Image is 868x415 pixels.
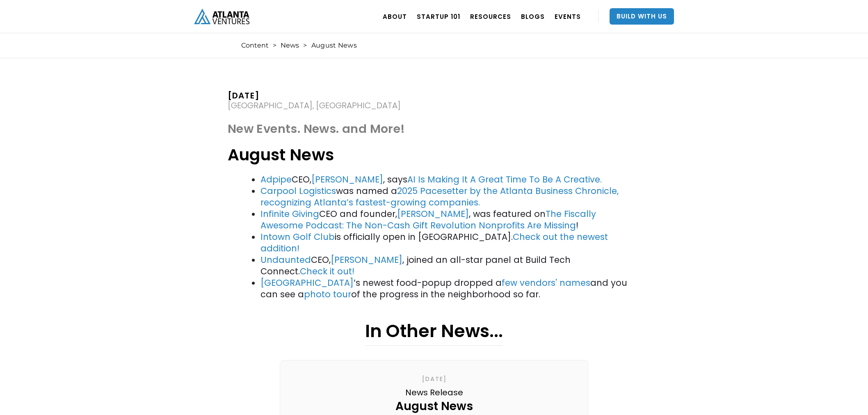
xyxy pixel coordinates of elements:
a: [GEOGRAPHIC_DATA] [260,277,354,289]
a: photo tour [304,288,351,300]
a: [PERSON_NAME] [311,173,383,185]
a: Build With Us [610,8,674,25]
a: RESOURCES [470,5,511,28]
a: [PERSON_NAME] [397,208,469,220]
div: [DATE] [422,375,447,383]
a: Intown Golf Club [260,231,335,243]
a: Startup 101 [417,5,460,28]
li: was named a [260,185,637,208]
a: 2025 Pacesetter by the Atlanta Business Chronicle, recognizing Atlanta’s fastest-growing companies. [260,185,619,208]
a: Check out the newest addition! [260,231,608,254]
a: AI Is Making It A Great Time To Be A Creative. [407,173,602,185]
a: Undaunted [260,254,311,266]
div: August News [311,41,357,50]
div: > [273,41,276,50]
div: [DATE] [228,91,401,100]
li: CEO and founder, , was featured on ! [260,208,637,231]
li: ’s newest food-popup dropped a and you can see a of the progress in the neighborhood so far. [260,277,637,300]
a: [PERSON_NAME] [331,254,402,266]
a: BLOGS [521,5,545,28]
a: Check it out! [300,265,354,277]
div: [GEOGRAPHIC_DATA], [GEOGRAPHIC_DATA] [228,101,401,109]
a: few vendors' names [502,277,590,289]
div: August News [395,399,473,413]
a: Content [241,41,269,50]
a: Adpipe [260,173,292,185]
a: Infinite Giving [260,208,319,220]
h1: In Other News... [365,321,503,346]
a: News [281,41,299,50]
li: CEO, , joined an all-star panel at Build Tech Connect. [260,254,637,277]
div: > [303,41,307,50]
a: Carpool Logistics [260,185,336,197]
a: ABOUT [383,5,407,28]
a: EVENTS [555,5,581,28]
li: CEO, , says [260,174,637,185]
h1: New Events. News. and More! [228,122,640,140]
h1: August News [228,144,640,166]
a: The Fiscally Awesome Podcast: The Non-Cash Gift Revolution Nonprofits Are Missing [260,208,596,231]
div: News Release [405,387,463,398]
li: is officially open in [GEOGRAPHIC_DATA]. [260,231,637,254]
